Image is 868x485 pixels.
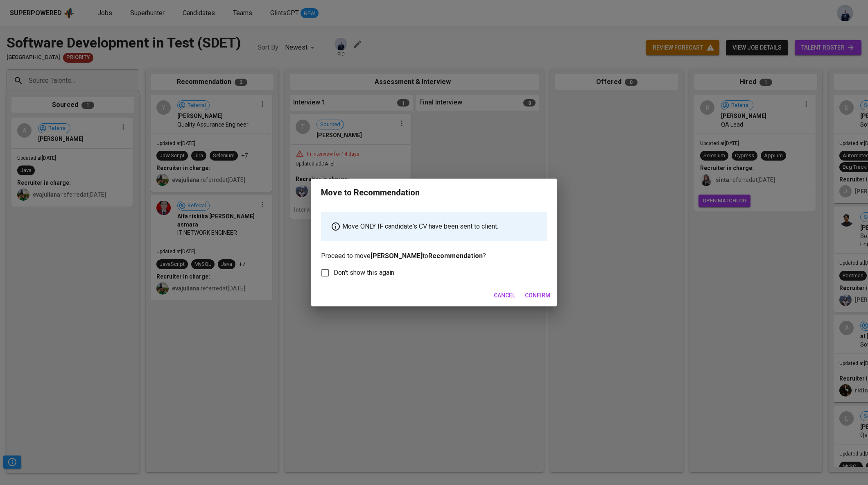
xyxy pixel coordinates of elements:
button: Confirm [522,288,554,303]
b: Recommendation [428,252,483,260]
b: [PERSON_NAME] [371,252,423,260]
span: Don't show this again [334,268,394,278]
span: Confirm [525,290,550,301]
div: Move ONLY IF candidate's CV have been sent to client. [321,212,547,241]
p: Proceed to move to ? [321,212,547,261]
span: Cancel [494,290,515,301]
div: Move to Recommendation [321,187,420,199]
button: Cancel [491,288,518,303]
